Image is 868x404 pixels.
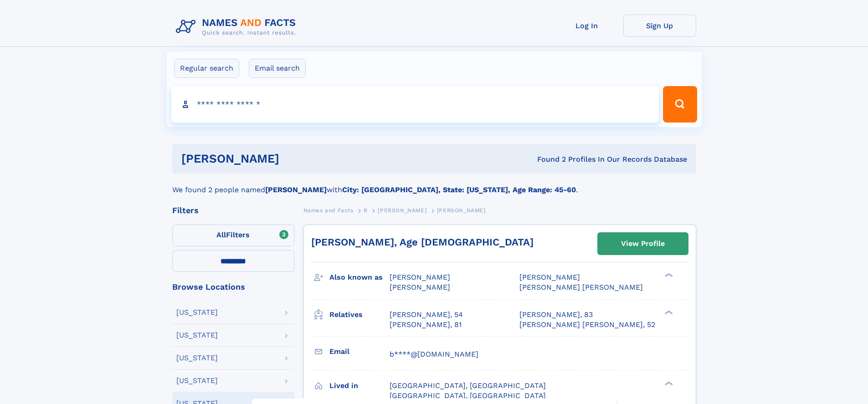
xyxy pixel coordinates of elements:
[437,207,486,214] span: [PERSON_NAME]
[216,230,226,239] span: All
[329,307,390,322] h3: Relatives
[342,185,576,194] b: City: [GEOGRAPHIC_DATA], State: [US_STATE], Age Range: 45-60
[621,233,665,254] div: View Profile
[550,15,623,37] a: Log In
[172,206,294,215] div: Filters
[519,273,580,281] span: [PERSON_NAME]
[390,391,546,400] span: [GEOGRAPHIC_DATA], [GEOGRAPHIC_DATA]
[172,283,294,291] div: Browse Locations
[249,59,306,78] label: Email search
[663,272,673,278] div: ❯
[329,270,390,285] h3: Also known as
[663,309,673,315] div: ❯
[172,15,303,39] img: Logo Names and Facts
[390,273,450,281] span: [PERSON_NAME]
[390,381,546,390] span: [GEOGRAPHIC_DATA], [GEOGRAPHIC_DATA]
[329,344,390,359] h3: Email
[378,207,426,214] span: [PERSON_NAME]
[390,320,462,330] a: [PERSON_NAME], 81
[598,233,688,255] a: View Profile
[172,174,696,195] div: We found 2 people named with .
[623,15,696,37] a: Sign Up
[329,378,390,394] h3: Lived in
[519,283,643,291] span: [PERSON_NAME] [PERSON_NAME]
[171,86,659,123] input: search input
[176,377,218,384] div: [US_STATE]
[408,154,687,164] div: Found 2 Profiles In Our Records Database
[176,354,218,362] div: [US_STATE]
[663,86,697,123] button: Search Button
[303,205,354,216] a: Names and Facts
[172,225,294,246] label: Filters
[176,309,218,316] div: [US_STATE]
[390,310,463,320] a: [PERSON_NAME], 54
[378,205,426,216] a: [PERSON_NAME]
[174,59,239,78] label: Regular search
[265,185,327,194] b: [PERSON_NAME]
[390,283,450,291] span: [PERSON_NAME]
[519,310,593,320] a: [PERSON_NAME], 83
[364,207,368,214] span: R
[364,205,368,216] a: R
[519,320,655,330] a: [PERSON_NAME] [PERSON_NAME], 52
[311,236,534,248] a: [PERSON_NAME], Age [DEMOGRAPHIC_DATA]
[176,332,218,339] div: [US_STATE]
[181,153,408,164] h1: [PERSON_NAME]
[663,380,673,386] div: ❯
